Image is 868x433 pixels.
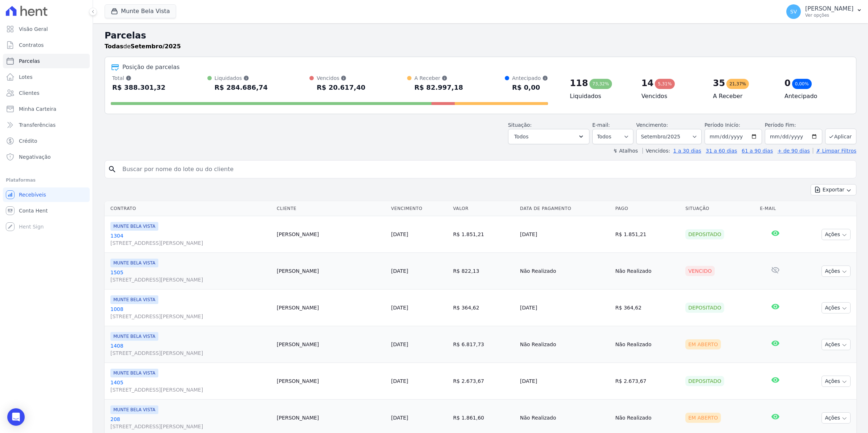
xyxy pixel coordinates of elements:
[215,74,268,82] div: Liquidados
[514,132,528,141] span: Todos
[805,5,853,12] p: [PERSON_NAME]
[685,303,724,313] div: Depositado
[105,43,123,50] strong: Todas
[3,54,90,68] a: Parcelas
[317,82,365,93] div: R$ 20.617,40
[813,148,856,154] a: ✗ Limpar Filtros
[3,150,90,164] a: Negativação
[784,77,791,89] div: 0
[110,386,271,393] span: [STREET_ADDRESS][PERSON_NAME]
[811,184,856,195] button: Exportar
[822,229,851,240] button: Ações
[414,82,463,93] div: R$ 82.997,18
[685,266,715,276] div: Vencido
[110,369,158,377] span: MUNTE BELA VISTA
[642,148,670,154] label: Vencidos:
[742,148,773,154] a: 61 a 90 dias
[110,379,271,393] a: 1405[STREET_ADDRESS][PERSON_NAME]
[685,229,724,239] div: Depositado
[612,201,682,216] th: Pago
[110,423,271,430] span: [STREET_ADDRESS][PERSON_NAME]
[705,122,740,128] label: Período Inicío:
[790,9,797,14] span: SV
[122,63,180,72] div: Posição de parcelas
[414,74,463,82] div: A Receber
[592,122,610,128] label: E-mail:
[391,415,408,421] a: [DATE]
[3,203,90,218] a: Conta Hent
[274,363,388,400] td: [PERSON_NAME]
[19,25,48,33] span: Visão Geral
[3,86,90,100] a: Clientes
[517,253,613,290] td: Não Realizado
[19,73,33,81] span: Lotes
[110,222,158,231] span: MUNTE BELA VISTA
[673,148,701,154] a: 1 a 30 dias
[3,134,90,148] a: Crédito
[784,92,844,101] h4: Antecipado
[613,148,638,154] label: ↯ Atalhos
[685,339,721,349] div: Em Aberto
[512,74,548,82] div: Antecipado
[450,290,517,326] td: R$ 364,62
[685,413,721,423] div: Em Aberto
[110,405,158,414] span: MUNTE BELA VISTA
[655,79,674,89] div: 5,31%
[517,363,613,400] td: [DATE]
[105,4,176,18] button: Munte Bela Vista
[112,74,166,82] div: Total
[3,38,90,52] a: Contratos
[822,339,851,350] button: Ações
[19,191,46,198] span: Recebíveis
[450,363,517,400] td: R$ 2.673,67
[110,269,271,283] a: 1505[STREET_ADDRESS][PERSON_NAME]
[391,231,408,237] a: [DATE]
[19,41,44,49] span: Contratos
[570,92,630,101] h4: Liquidados
[778,148,810,154] a: + de 90 dias
[636,122,668,128] label: Vencimento:
[825,129,856,144] button: Aplicar
[19,89,39,97] span: Clientes
[19,57,40,65] span: Parcelas
[110,332,158,341] span: MUNTE BELA VISTA
[118,162,853,177] input: Buscar por nome do lote ou do cliente
[757,201,794,216] th: E-mail
[110,416,271,430] a: 208[STREET_ADDRESS][PERSON_NAME]
[726,79,749,89] div: 21,37%
[19,121,56,129] span: Transferências
[570,77,588,89] div: 118
[450,201,517,216] th: Valor
[19,207,48,214] span: Conta Hent
[388,201,450,216] th: Vencimento
[391,305,408,311] a: [DATE]
[110,232,271,247] a: 1304[STREET_ADDRESS][PERSON_NAME]
[612,326,682,363] td: Não Realizado
[612,290,682,326] td: R$ 364,62
[517,216,613,253] td: [DATE]
[110,239,271,247] span: [STREET_ADDRESS][PERSON_NAME]
[589,79,612,89] div: 73,32%
[274,326,388,363] td: [PERSON_NAME]
[3,70,90,84] a: Lotes
[450,326,517,363] td: R$ 6.817,73
[110,305,271,320] a: 1008[STREET_ADDRESS][PERSON_NAME]
[108,165,117,174] i: search
[391,268,408,274] a: [DATE]
[3,118,90,132] a: Transferências
[112,82,166,93] div: R$ 388.301,32
[517,326,613,363] td: Não Realizado
[7,408,25,426] div: Open Intercom Messenger
[3,22,90,36] a: Visão Geral
[391,378,408,384] a: [DATE]
[3,102,90,116] a: Minha Carteira
[822,376,851,387] button: Ações
[19,153,51,161] span: Negativação
[105,42,181,51] p: de
[508,122,532,128] label: Situação:
[450,253,517,290] td: R$ 822,13
[517,201,613,216] th: Data de Pagamento
[792,79,812,89] div: 0,00%
[105,201,274,216] th: Contrato
[131,43,181,50] strong: Setembro/2025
